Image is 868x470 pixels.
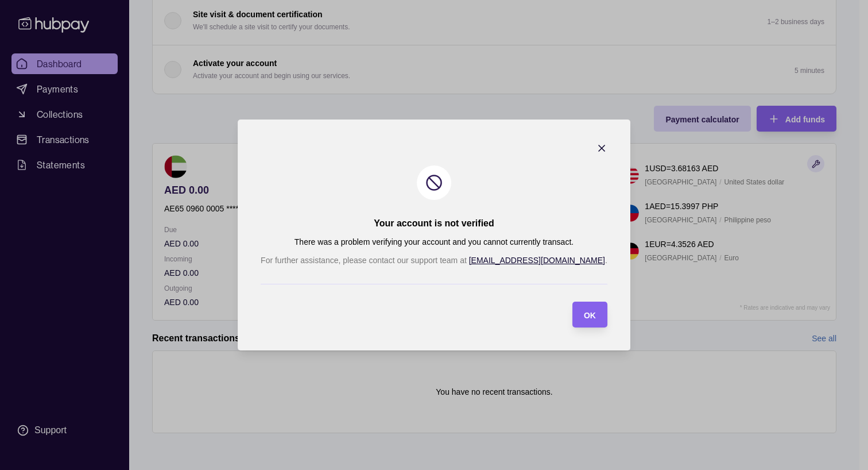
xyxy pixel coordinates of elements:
button: OK [572,302,607,328]
p: There was a problem verifying your account and you cannot currently transact. [294,236,573,248]
p: For further assistance, please contact our support team at . [261,254,607,267]
h2: Your account is not verified [374,217,494,230]
span: OK [584,311,596,320]
a: [EMAIL_ADDRESS][DOMAIN_NAME] [469,256,605,265]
